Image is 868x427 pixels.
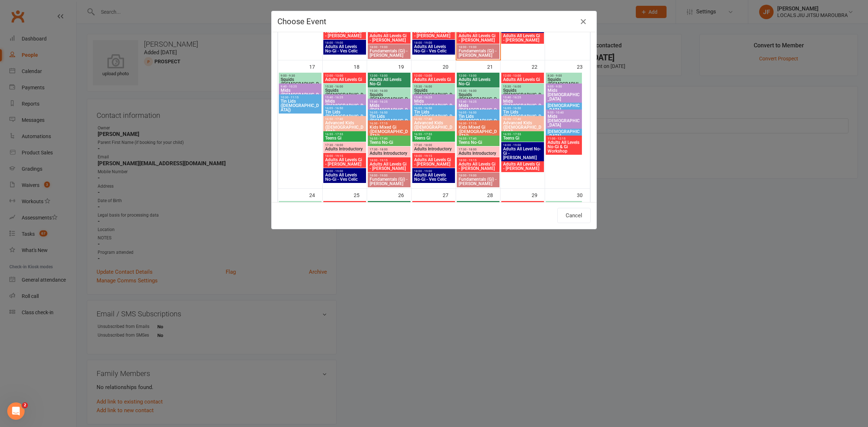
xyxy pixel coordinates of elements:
div: 18 [354,60,367,72]
button: Cancel [557,208,591,223]
span: 17:30 - 18:00 [414,144,454,147]
iframe: Intercom live chat [7,402,25,420]
span: 11:00 - 12:15 [547,137,580,140]
span: 15:40 - 16:25 [458,100,498,103]
span: Teens No-Gi [369,140,409,145]
span: 18:00 - 19:15 [369,159,409,162]
span: Adults All Levels Gi [503,77,542,82]
span: 16:55 - 17:55 [414,133,454,136]
span: Fundamentals (Gi) - [PERSON_NAME] [458,49,498,57]
span: Adults All Levels Gi [414,77,454,82]
span: 18:00 - 19:00 [325,170,365,173]
div: 20 [443,60,456,72]
span: Fundamentals (Gi) - [PERSON_NAME] [369,177,409,186]
h4: Choose Event [277,17,591,26]
span: Adults Introductory [369,151,409,155]
div: 29 [532,189,545,201]
span: Adults All Levels Gi - [PERSON_NAME] [414,29,454,38]
span: Teens No-Gi [458,140,498,145]
span: 15:40 - 16:25 [414,96,454,99]
span: 15:40 - 16:25 [325,96,365,99]
span: Adults All Levels No-Gi [369,77,409,86]
span: 15:40 - 16:25 [369,100,409,103]
span: 16:05 - 16:50 [414,107,454,110]
span: Mids [DEMOGRAPHIC_DATA] [547,88,580,101]
span: 16:55 - 17:55 [325,133,365,136]
span: 16:55 - 17:55 [503,133,542,136]
span: 16:55 - 17:40 [458,137,498,140]
span: 8:30 - 9:00 [547,74,580,77]
span: Mids ([DEMOGRAPHIC_DATA].) [503,99,542,112]
span: Tin Lids ([DEMOGRAPHIC_DATA].) [414,110,454,123]
span: Adults All Levels Gi - [PERSON_NAME] [325,29,365,38]
div: 28 [487,189,500,201]
span: 18:00 - 19:00 [369,46,409,49]
span: Adults All Levels Gi - [PERSON_NAME] [503,162,542,171]
span: Adults All Levels No-Gi - Ves Celic [414,173,454,182]
span: Fundamentals (Gi) - [PERSON_NAME] [458,177,498,186]
span: 18:00 - 19:00 [414,170,454,173]
span: 18:00 - 19:15 [458,30,498,34]
div: 22 [532,60,545,72]
span: 15:30 - 16:00 [414,85,454,88]
span: Squids ([DEMOGRAPHIC_DATA].) [547,77,580,90]
span: 18:00 - 19:00 [458,174,498,177]
span: Advanced Kids ([DEMOGRAPHIC_DATA]) [325,121,365,134]
span: 18:00 - 19:00 [414,41,454,44]
span: 16:50 - 17:40 [414,118,454,121]
span: Fundamentals (Gi) - [PERSON_NAME] [369,49,409,57]
div: 21 [487,60,500,72]
span: Tin Lids ([DEMOGRAPHIC_DATA].) [369,114,409,127]
span: Mids ([DEMOGRAPHIC_DATA]) [280,88,320,101]
span: Mids ([DEMOGRAPHIC_DATA]) [369,103,409,116]
span: 12:00 - 13:00 [369,74,409,77]
span: 9:55 - 10:40 [547,111,580,114]
span: Adults All Level No-Gi - [PERSON_NAME] [503,147,542,160]
span: Adults All Levels Gi - [PERSON_NAME] [325,158,365,166]
span: Adults All Levels No-Gi [458,77,498,86]
span: Squids ([DEMOGRAPHIC_DATA].) [369,93,409,106]
div: 17 [309,60,322,72]
span: Adults All Levels No-Gi - Ves Celic [414,44,454,53]
span: Kids Mixed Gi ([DEMOGRAPHIC_DATA]) [458,125,498,138]
span: Tin Lids ([DEMOGRAPHIC_DATA].) [503,110,542,123]
div: 23 [577,60,590,72]
span: Mids ([DEMOGRAPHIC_DATA].) [414,99,454,112]
span: 18:00 - 19:00 [369,174,409,177]
span: Adults All Levels Gi - [PERSON_NAME] [503,34,542,42]
span: Adults Introductory [458,151,498,155]
span: Adults All Levels Gi [325,77,365,82]
span: 9:40 - 10:25 [280,85,320,88]
span: Advanced Kids ([DEMOGRAPHIC_DATA]) [503,121,542,134]
span: 16:05 - 16:50 [458,111,498,114]
span: Advanced Kids ([DEMOGRAPHIC_DATA]) [414,121,454,134]
span: Squids ([DEMOGRAPHIC_DATA].) [325,88,365,101]
span: 9:00 - 9:30 [280,74,320,77]
div: 30 [577,189,590,201]
span: Kids Mixed Gi ([DEMOGRAPHIC_DATA]) [369,125,409,138]
span: Tin Lids ([DEMOGRAPHIC_DATA].) [458,114,498,127]
span: 16:05 - 16:50 [369,111,409,114]
span: 17:30 - 18:00 [458,148,498,151]
span: Mids ([DEMOGRAPHIC_DATA]) [458,103,498,116]
span: 18:00 - 19:15 [325,154,365,158]
span: Adults All Levels No-Gi & Gi Workshop [547,140,580,153]
span: 2 [22,402,28,408]
span: Adults All Levels Gi - [PERSON_NAME] [369,162,409,171]
span: 15:30 - 16:00 [503,85,542,88]
span: Tin Lids [DEMOGRAPHIC_DATA] [547,99,580,112]
span: 15:30 - 16:00 [325,85,365,88]
span: Squids ([DEMOGRAPHIC_DATA]) [280,77,320,90]
span: 15:40 - 16:25 [503,96,542,99]
span: 17:30 - 18:00 [325,144,365,147]
span: 16:05 - 16:50 [503,107,542,110]
span: Adults All Levels Gi - [PERSON_NAME] [369,34,409,42]
span: 15:30 - 16:00 [458,89,498,93]
div: 25 [354,189,367,201]
span: Mids [DEMOGRAPHIC_DATA] [547,114,580,127]
div: 19 [398,60,411,72]
span: Teens Gi [414,136,454,140]
span: Teens Gi [325,136,365,140]
span: 16:50 - 17:40 [503,118,542,121]
div: 27 [443,189,456,201]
